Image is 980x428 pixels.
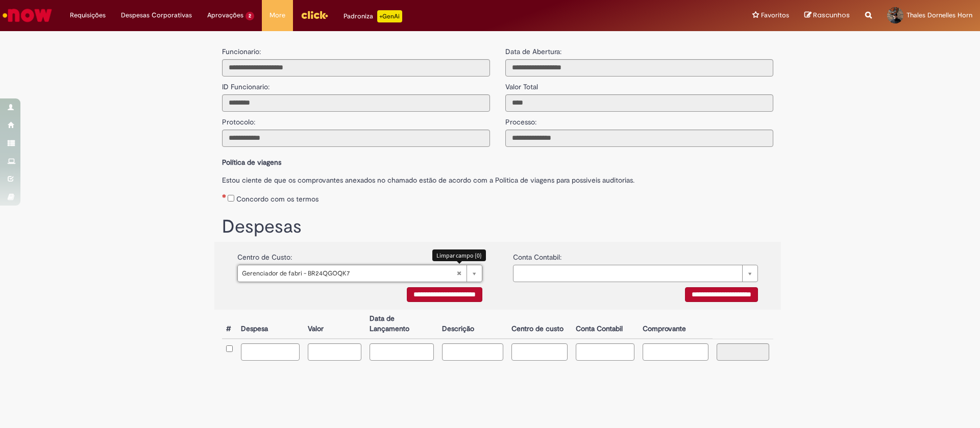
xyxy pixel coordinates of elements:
[222,112,255,127] label: Protocolo:
[507,310,572,339] th: Centro de custo
[222,77,269,92] label: ID Funcionario:
[301,7,328,22] img: click_logo_yellow_360x200.png
[505,77,538,92] label: Valor Total
[365,310,438,339] th: Data de Lançamento
[222,158,281,167] b: Política de viagens
[237,310,304,339] th: Despesa
[505,46,561,57] label: Data de Abertura:
[377,10,402,22] p: +GenAi
[246,12,254,20] span: 2
[432,249,486,261] div: Limpar campo {0}
[344,10,402,22] div: Padroniza
[572,310,638,339] th: Conta Contabil
[451,265,467,282] abbr: Limpar campo {0}
[70,10,106,20] span: Requisições
[222,217,773,237] h1: Despesas
[222,46,261,57] label: Funcionario:
[269,10,285,20] span: More
[237,265,482,282] a: Gerenciador de fabri - BR24QGOQK7Limpar campo {0}
[513,265,758,282] a: Limpar campo {0}
[1,5,54,26] img: ServiceNow
[906,11,972,19] span: Thales Dornelles Horn
[813,10,850,20] span: Rascunhos
[505,112,536,127] label: Processo:
[242,265,456,282] span: Gerenciador de fabri - BR24QGOQK7
[304,310,365,339] th: Valor
[121,10,192,20] span: Despesas Corporativas
[804,11,850,20] a: Rascunhos
[438,310,507,339] th: Descrição
[222,310,237,339] th: #
[639,310,713,339] th: Comprovante
[207,10,243,20] span: Aprovações
[513,247,561,262] label: Conta Contabil:
[761,10,789,20] span: Favoritos
[236,194,318,204] label: Concordo com os termos
[222,170,773,185] label: Estou ciente de que os comprovantes anexados no chamado estão de acordo com a Politica de viagens...
[237,247,292,262] label: Centro de Custo:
